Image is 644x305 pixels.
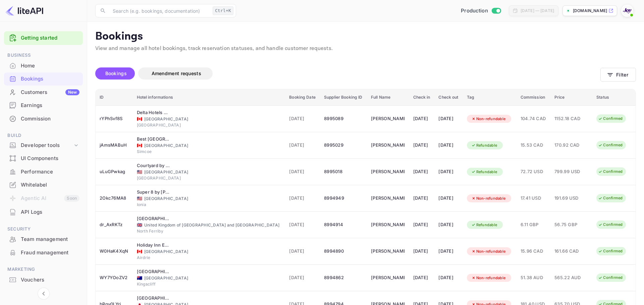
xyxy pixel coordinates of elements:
span: 1152.18 CAD [554,115,588,122]
img: With Joy [622,5,633,16]
th: ID [96,89,133,106]
div: Developer tools [21,142,73,149]
span: [DATE] [289,274,316,282]
div: Home [4,59,83,72]
span: 72.72 USD [521,168,546,175]
img: LiteAPI logo [5,5,43,16]
div: Whitelabel [4,179,83,192]
span: [DATE] [289,168,316,175]
div: W0HaK4XqN [100,246,129,257]
div: North Ferriby [137,228,281,234]
div: Asakusa View Hotel [137,295,170,302]
span: Bookings [105,70,127,76]
button: Collapse navigation [38,288,50,300]
div: [GEOGRAPHIC_DATA] [137,116,281,122]
span: United States of America [137,196,142,201]
a: Getting started [21,34,79,42]
a: Commission [4,112,83,125]
th: Tag [463,89,517,106]
div: Refundable [467,168,502,176]
a: Vouchers [4,273,83,286]
div: Airdrie [137,255,281,261]
div: API Logs [4,206,83,219]
div: Kingscliff [137,281,281,287]
span: 565.22 AUD [554,274,588,282]
div: [GEOGRAPHIC_DATA] [137,143,281,149]
a: API Logs [4,206,83,218]
div: 2Okc76MA8 [100,193,129,204]
th: Check in [409,89,435,106]
a: Performance [4,165,83,178]
span: 56.75 GBP [554,221,588,228]
div: Commission [4,112,83,125]
a: UI Components [4,152,83,164]
div: Confirmed [594,247,627,255]
div: Non-refundable [467,115,510,123]
span: Amendment requests [152,70,201,76]
div: New [65,89,79,95]
div: Confirmed [594,141,627,149]
div: uLuGPwkag [100,166,129,177]
a: Fraud management [4,246,83,259]
a: Team management [4,233,83,245]
div: Super 8 by Wyndham Ionia MI [137,189,170,196]
div: [DATE] [438,166,459,177]
div: Brian Fong [371,166,405,177]
a: Whitelabel [4,179,83,191]
div: Getting started [4,31,83,45]
p: Bookings [95,30,636,43]
span: 15.96 CAD [521,248,546,255]
div: jAmsMABuH [100,140,129,151]
div: Vouchers [4,273,83,287]
div: [GEOGRAPHIC_DATA] [137,122,281,128]
div: [DATE] [413,219,431,230]
span: [DATE] [289,221,316,228]
div: Performance [21,168,79,176]
div: [DATE] [438,246,459,257]
p: [DOMAIN_NAME] [573,8,607,14]
div: 8994914 [324,219,363,230]
span: [DATE] [289,195,316,202]
div: Delta Hotels by Marriott Toronto [137,109,170,116]
span: Canada [137,117,142,121]
div: Patrick Fitzgerald [371,246,405,257]
span: Canada [137,143,142,148]
span: 51.38 AUD [521,274,546,282]
span: Production [461,7,488,15]
div: [DATE] [438,193,459,204]
div: [GEOGRAPHIC_DATA] [137,196,281,202]
div: 8995089 [324,113,363,124]
div: Ionia [137,202,281,208]
span: Marketing [4,266,83,273]
div: Holiday Inn Express Hotel & Suites Airdrie-Calgary North, an IHG Hotel [137,242,170,249]
div: [DATE] [413,113,431,124]
div: Bookings [4,72,83,86]
p: View and manage all hotel bookings, track reservation statuses, and handle customer requests. [95,45,636,53]
div: 8994862 [324,272,363,283]
div: Non-refundable [467,274,510,282]
div: [GEOGRAPHIC_DATA] [137,175,281,181]
span: 15.53 CAD [521,142,546,149]
span: 6.11 GBP [521,221,546,228]
div: Best Western Little River Inn [137,136,170,143]
div: [GEOGRAPHIC_DATA] [137,169,281,175]
div: Hull Humber View Hotel, BW Signature Collection [137,215,170,222]
div: [DATE] [438,113,459,124]
th: Commission [517,89,550,106]
span: [DATE] [289,248,316,255]
div: Vouchers [21,276,79,284]
div: 8995018 [324,166,363,177]
div: Performance [4,165,83,179]
div: Team management [21,236,79,243]
div: Whitelabel [21,181,79,189]
div: WY7YOoZV2 [100,272,129,283]
div: 8994949 [324,193,363,204]
div: 8995029 [324,140,363,151]
th: Full Name [367,89,409,106]
span: United States of America [137,170,142,174]
div: United Kingdom of [GEOGRAPHIC_DATA] and [GEOGRAPHIC_DATA] [137,222,281,228]
div: CustomersNew [4,86,83,99]
button: Filter [600,68,636,82]
div: Confirmed [594,194,627,202]
div: Courtyard by Marriott Ventura Simi Valley [137,162,170,169]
